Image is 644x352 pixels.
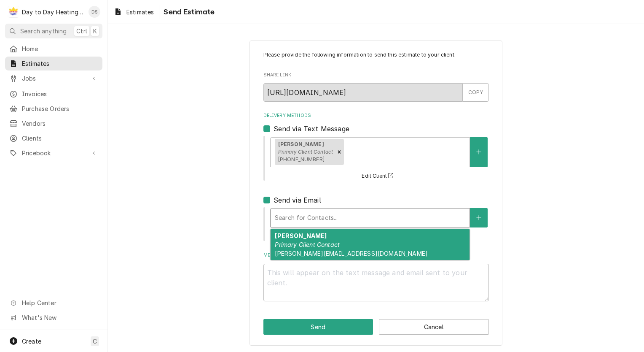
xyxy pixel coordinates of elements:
[22,44,98,53] span: Home
[263,72,489,102] div: Share Link
[476,215,481,221] svg: Create New Contact
[470,137,488,167] button: Create New Contact
[335,139,344,165] div: Remove [object Object]
[263,319,373,335] button: Send
[93,337,97,346] span: C
[263,51,489,59] p: Please provide the following information to send this estimate to your client.
[470,208,488,227] button: Create New Contact
[22,8,84,16] div: Day to Day Heating and Cooling
[463,83,489,102] button: COPY
[5,131,102,145] a: Clients
[360,171,397,181] button: Edit Client
[250,41,502,346] div: Estimate Send
[8,6,19,18] div: Day to Day Heating and Cooling's Avatar
[22,149,86,157] span: Pricebook
[275,250,428,257] span: [PERSON_NAME][EMAIL_ADDRESS][DOMAIN_NAME]
[274,124,349,134] label: Send via Text Message
[5,296,102,310] a: Go to Help Center
[76,27,87,35] span: Ctrl
[263,319,489,335] div: Button Group Row
[22,134,98,143] span: Clients
[263,72,489,79] label: Share Link
[263,51,489,301] div: Estimate Send Form
[5,116,102,130] a: Vendors
[5,71,102,85] a: Go to Jobs
[8,6,19,18] div: D
[275,241,340,248] em: Primary Client Contact
[263,112,489,119] label: Delivery Methods
[22,313,97,322] span: What's New
[275,232,327,239] strong: [PERSON_NAME]
[263,112,489,242] div: Delivery Methods
[5,146,102,160] a: Go to Pricebook
[5,87,102,101] a: Invoices
[110,5,157,19] a: Estimates
[22,74,86,83] span: Jobs
[22,338,41,345] span: Create
[379,319,489,335] button: Cancel
[5,57,102,70] a: Estimates
[22,89,98,98] span: Invoices
[278,149,333,155] em: Primary Client Contact
[263,319,489,335] div: Button Group
[93,27,97,35] span: K
[278,141,324,147] strong: [PERSON_NAME]
[5,311,102,325] a: Go to What's New
[161,6,215,18] span: Send Estimate
[278,156,325,162] span: [PHONE_NUMBER]
[89,6,100,18] div: DS
[263,252,489,259] label: Message to Client
[476,149,481,155] svg: Create New Contact
[89,6,100,18] div: David Silvestre's Avatar
[22,59,98,68] span: Estimates
[274,195,321,205] label: Send via Email
[22,104,98,113] span: Purchase Orders
[5,42,102,56] a: Home
[5,102,102,116] a: Purchase Orders
[20,27,67,35] span: Search anything
[22,298,97,307] span: Help Center
[5,24,102,38] button: Search anythingCtrlK
[22,119,98,128] span: Vendors
[126,8,154,16] span: Estimates
[263,252,489,301] div: Message to Client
